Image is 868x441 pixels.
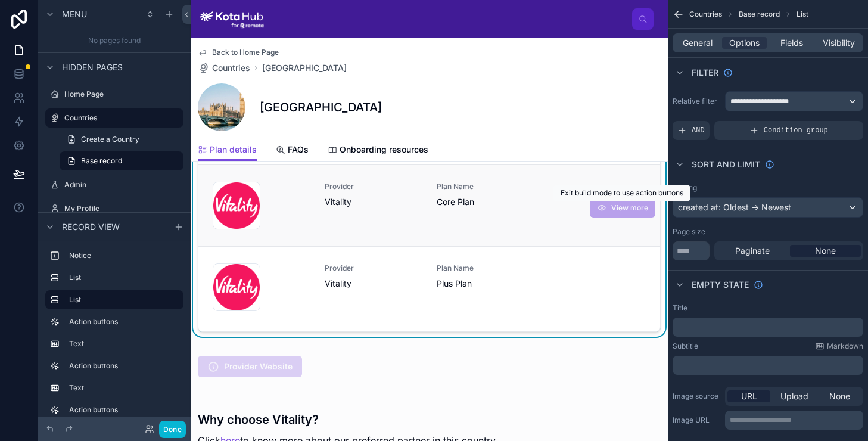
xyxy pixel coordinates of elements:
[437,278,534,290] span: Plus Plan
[561,188,683,197] span: Exit build mode to use action buttons
[673,198,863,217] div: created at: Oldest -> Newest
[62,221,120,233] span: Record view
[692,279,749,291] span: Empty state
[262,62,347,74] a: [GEOGRAPHIC_DATA]
[673,303,687,313] label: Title
[673,318,863,337] div: scrollable content
[683,37,713,49] span: General
[437,263,534,273] span: Plan Name
[60,151,183,170] a: Base record
[198,62,250,74] a: Countries
[198,246,660,328] a: ProviderVitalityPlan NamePlus Plan
[45,108,183,128] a: Countries
[45,199,183,218] a: My Profile
[823,37,855,49] span: Visibility
[260,99,382,116] h1: [GEOGRAPHIC_DATA]
[325,263,422,273] span: Provider
[692,67,718,79] span: Filter
[210,144,257,156] span: Plan details
[198,139,257,162] a: Plan details
[437,182,534,191] span: Plan Name
[273,17,632,21] div: scrollable content
[45,175,183,194] a: Admin
[198,164,660,246] a: ProviderVitalityPlan NameCore PlanView more
[64,180,181,190] label: Admin
[780,37,803,49] span: Fields
[288,144,309,156] span: FAQs
[729,37,760,49] span: Options
[69,317,179,327] label: Action buttons
[815,341,863,351] a: Markdown
[69,273,179,282] label: List
[829,390,850,402] span: None
[325,182,422,191] span: Provider
[827,341,863,351] span: Markdown
[69,383,179,393] label: Text
[673,392,720,401] label: Image source
[69,339,179,349] label: Text
[62,8,87,20] span: Menu
[325,196,422,208] span: Vitality
[69,405,179,415] label: Action buttons
[673,356,863,375] div: scrollable content
[60,130,183,149] a: Create a Country
[692,159,760,170] span: Sort And Limit
[69,251,179,260] label: Notice
[673,183,697,192] label: Sorting
[673,227,705,237] label: Page size
[276,139,309,163] a: FAQs
[64,89,181,99] label: Home Page
[780,390,808,402] span: Upload
[69,295,174,305] label: List
[62,61,123,73] span: Hidden pages
[159,421,186,438] button: Done
[45,85,183,104] a: Home Page
[328,139,428,163] a: Onboarding resources
[81,156,122,166] span: Base record
[38,241,191,417] div: scrollable content
[198,48,279,57] a: Back to Home Page
[437,196,534,208] span: Core Plan
[692,126,705,135] span: AND
[69,361,179,371] label: Action buttons
[725,411,863,430] div: scrollable content
[673,197,863,218] button: created at: Oldest -> Newest
[340,144,428,156] span: Onboarding resources
[200,10,264,29] img: App logo
[689,10,722,19] span: Countries
[673,341,698,351] label: Subtitle
[673,97,720,106] label: Relative filter
[64,113,176,123] label: Countries
[81,135,139,144] span: Create a Country
[797,10,808,19] span: List
[38,29,191,52] div: No pages found
[64,204,181,213] label: My Profile
[673,415,720,425] label: Image URL
[735,245,770,257] span: Paginate
[815,245,836,257] span: None
[764,126,828,135] span: Condition group
[212,62,250,74] span: Countries
[325,278,422,290] span: Vitality
[739,10,780,19] span: Base record
[741,390,757,402] span: URL
[212,48,279,57] span: Back to Home Page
